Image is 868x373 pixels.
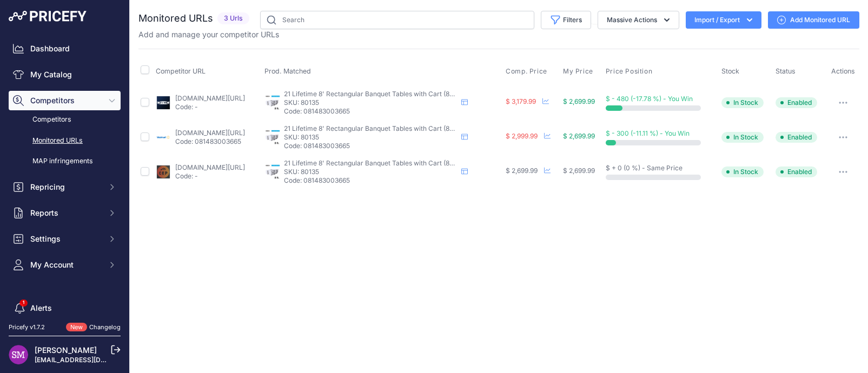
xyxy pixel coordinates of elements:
div: Pricefy v1.7.2 [9,323,45,332]
span: 3 Urls [217,12,249,25]
a: Changelog [89,323,121,331]
a: My Catalog [9,65,121,84]
button: My Price [563,67,595,76]
span: 21 Lifetime 8' Rectangular Banquet Tables with Cart (80135 and 80136) [284,90,499,98]
input: Search [260,11,534,29]
a: [PERSON_NAME] [35,345,97,355]
p: SKU: 80135 [284,98,457,107]
span: New [66,323,87,332]
a: Dashboard [9,39,121,58]
button: Comp. Price [506,67,549,76]
button: Settings [9,229,121,249]
p: Code: 081483003665 [284,176,457,185]
h2: Monitored URLs [138,11,213,26]
a: [DOMAIN_NAME][URL] [175,129,245,137]
a: Competitors [9,110,121,129]
span: Enabled [776,166,817,177]
span: Reports [30,208,101,218]
span: $ - 480 (-17.78 %) - You Win [606,95,693,103]
span: Competitor URL [156,67,206,75]
span: 21 Lifetime 8' Rectangular Banquet Tables with Cart (80135 and 80136) [284,159,499,167]
a: MAP infringements [9,152,121,171]
span: $ 2,699.99 [563,97,595,105]
a: Monitored URLs [9,131,121,150]
p: Add and manage your competitor URLs [138,29,279,40]
span: Competitors [30,95,101,106]
span: $ 2,699.99 [563,132,595,140]
p: SKU: 80135 [284,133,457,142]
span: 21 Lifetime 8' Rectangular Banquet Tables with Cart (80135 and 80136) [284,124,499,132]
button: My Account [9,255,121,275]
img: Pricefy Logo [9,11,87,22]
span: $ + 0 (0 %) - Same Price [606,164,683,172]
span: $ 3,179.99 [506,97,536,105]
button: Reports [9,203,121,223]
p: Code: 081483003665 [284,142,457,150]
span: Enabled [776,132,817,143]
span: Repricing [30,182,101,192]
button: Repricing [9,177,121,197]
button: Price Position [606,67,654,76]
span: $ 2,699.99 [506,166,538,175]
span: Status [776,67,796,75]
p: Code: 081483003665 [284,107,457,116]
a: [EMAIL_ADDRESS][DOMAIN_NAME] [35,356,148,364]
button: Filters [541,11,591,29]
button: Competitors [9,91,121,110]
span: In Stock [721,132,764,143]
span: Price Position [606,67,652,76]
span: $ 2,999.99 [506,132,538,140]
a: [DOMAIN_NAME][URL] [175,94,245,102]
span: Enabled [776,97,817,108]
a: Add Monitored URL [768,11,859,29]
span: Comp. Price [506,67,547,76]
span: Prod. Matched [264,67,311,75]
span: Settings [30,234,101,244]
button: Import / Export [686,11,761,29]
p: Code: 081483003665 [175,137,245,146]
span: In Stock [721,97,764,108]
span: $ 2,699.99 [563,166,595,175]
p: Code: - [175,172,245,181]
span: My Price [563,67,593,76]
span: My Account [30,259,101,270]
button: Massive Actions [598,11,679,29]
span: Stock [721,67,739,75]
a: [DOMAIN_NAME][URL] [175,163,245,171]
span: In Stock [721,166,764,177]
p: Code: - [175,103,245,111]
span: $ - 300 (-11.11 %) - You Win [606,129,690,137]
nav: Sidebar [9,39,121,359]
a: Alerts [9,298,121,318]
span: Actions [831,67,855,75]
p: SKU: 80135 [284,168,457,176]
